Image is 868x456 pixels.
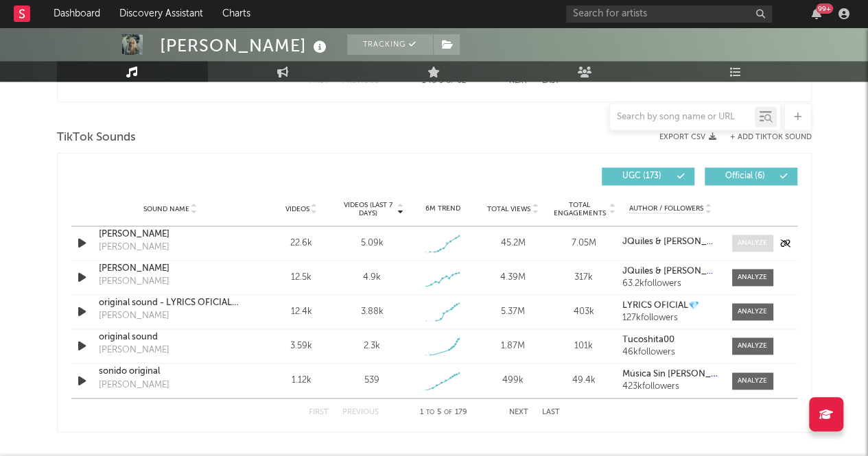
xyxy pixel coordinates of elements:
div: 99 + [816,3,833,14]
a: LYRICS OFICIAL💎 [622,301,718,311]
strong: Tucoshita00 [622,335,675,344]
div: 49.4k [552,374,615,387]
div: 46k followers [622,348,718,357]
div: 4.9k [363,271,381,285]
span: Official ( 6 ) [714,172,777,180]
span: UGC ( 173 ) [611,172,674,180]
div: 63.2k followers [622,279,718,289]
div: 423k followers [622,382,718,392]
a: sonido original [99,365,242,379]
div: 127k followers [622,313,718,323]
div: 1 5 179 [406,404,482,420]
div: 1.12k [270,374,333,387]
a: original sound [99,331,242,344]
button: Official(6) [705,167,797,185]
div: 22.6k [270,237,333,250]
strong: JQuiles & [PERSON_NAME] [622,237,734,246]
span: of [444,409,452,415]
div: 101k [552,339,615,353]
input: Search by song name or URL [610,112,755,123]
strong: Música Sin [PERSON_NAME] [622,370,738,379]
input: Search for artists [566,5,772,23]
button: Export CSV [659,133,716,141]
span: Author / Followers [629,204,703,213]
button: Previous [342,408,379,416]
a: Música Sin [PERSON_NAME] [622,370,718,379]
div: 317k [552,271,615,285]
a: JQuiles & [PERSON_NAME] [622,237,718,247]
button: 99+ [812,8,821,19]
span: Videos [285,205,309,213]
span: Videos (last 7 days) [340,201,395,217]
button: First [309,408,329,416]
span: Sound Name [143,205,189,213]
div: 45.2M [481,237,545,250]
div: 499k [481,374,545,387]
div: 403k [552,305,615,319]
span: to [428,78,436,84]
button: Last [542,408,560,416]
span: Total Engagements [552,201,607,217]
span: TikTok Sounds [57,130,136,146]
button: UGC(173) [602,167,694,185]
div: [PERSON_NAME] [99,241,169,254]
strong: JQuiles & [PERSON_NAME] [622,267,734,276]
button: Tracking [347,34,433,55]
div: 4.39M [481,271,545,285]
a: [PERSON_NAME] [99,262,242,276]
div: [PERSON_NAME] [99,275,169,289]
div: 12.5k [270,271,333,285]
div: [PERSON_NAME] [99,344,169,357]
div: 5.09k [360,237,383,250]
button: + Add TikTok Sound [730,134,812,141]
div: 539 [364,374,379,387]
div: 3.88k [360,305,383,319]
strong: LYRICS OFICIAL💎 [622,301,699,310]
div: [PERSON_NAME] [99,379,169,392]
div: 2.3k [364,339,380,353]
div: 6M Trend [410,204,474,214]
div: 7.05M [552,237,615,250]
div: [PERSON_NAME] [160,34,330,57]
div: [PERSON_NAME] [99,309,169,323]
button: + Add TikTok Sound [716,134,812,141]
span: to [426,409,434,415]
div: 1.87M [481,339,545,353]
a: JQuiles & [PERSON_NAME] [622,267,718,276]
a: original sound - LYRICS OFICIAL💎 [99,296,242,310]
a: [PERSON_NAME] [99,228,242,241]
div: 5.37M [481,305,545,319]
div: 12.4k [270,305,333,319]
span: of [446,78,454,84]
span: Total Views [487,205,530,213]
div: 3.59k [270,339,333,353]
button: Next [509,408,528,416]
a: Tucoshita00 [622,335,718,345]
